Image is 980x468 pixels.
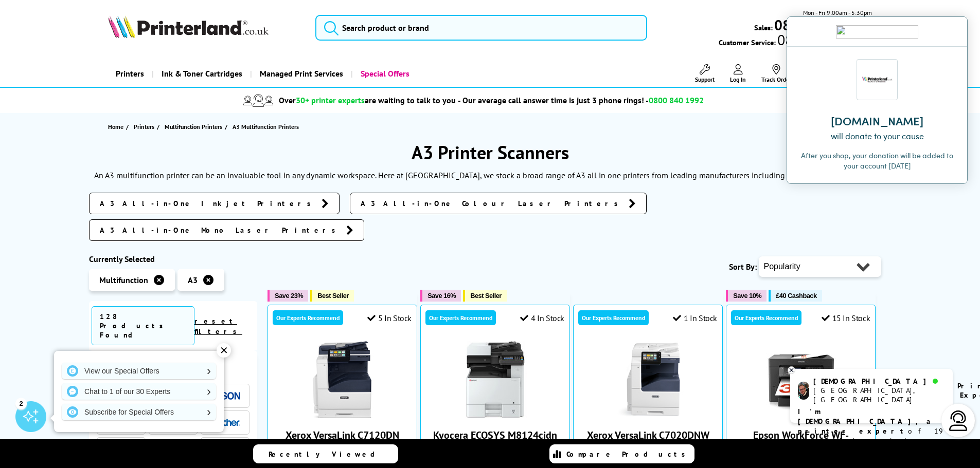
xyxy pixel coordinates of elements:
a: Xerox VersaLink C7120DN [304,410,381,420]
img: Brother [209,419,240,426]
a: 0800 840 1992 [773,20,872,30]
div: 4 In Stock [520,313,564,323]
span: Save 23% [275,292,303,299]
span: 30+ printer experts [296,95,365,105]
a: reset filters [194,316,242,336]
a: Special Offers [351,61,417,87]
span: Sales: [754,23,773,32]
a: Epson [209,389,240,402]
span: Save 10% [733,292,761,299]
b: 0800 840 1992 [774,15,872,34]
a: Printers [108,61,152,87]
h1: A3 Printer Scanners [89,140,892,164]
p: of 19 years! I can help you choose the right product [798,407,945,465]
img: Kyocera ECOSYS M8124cidn [457,341,534,418]
div: Our Experts Recommend [578,310,649,325]
b: I'm [DEMOGRAPHIC_DATA], a printer expert [798,407,934,436]
span: 128 Products Found [92,306,194,345]
span: Compare Products [566,450,691,459]
a: A3 All-in-One Colour Laser Printers [350,193,647,214]
div: [DEMOGRAPHIC_DATA] [813,377,945,386]
span: Recently Viewed [269,450,385,459]
span: 0800 840 1992 [649,95,704,105]
span: Sort By: [729,261,757,272]
span: A3 All-in-One Inkjet Printers [100,198,316,209]
a: Xerox VersaLink C7020DNW [587,428,709,442]
a: Chat to 1 of our 30 Experts [62,383,216,400]
span: Log In [730,76,746,83]
input: Search product or brand [315,15,647,41]
a: View our Special Offers [62,363,216,379]
span: Multifunction [99,275,148,285]
button: Best Seller [310,290,354,302]
span: Mon - Fri 9:00am - 5:30pm [803,8,872,17]
div: Our Experts Recommend [731,310,801,325]
a: Epson WorkForce WF-7840DTWF [753,428,849,455]
p: An A3 multifunction printer can be an invaluable tool in any dynamic workspace. Here at [GEOGRAPH... [94,170,881,180]
span: A3 [188,275,198,285]
a: Xerox VersaLink C7120DN [286,428,399,442]
div: Currently Selected [89,254,258,264]
a: Compare Products [549,444,694,463]
a: Ink & Toner Cartridges [152,61,250,87]
span: Best Seller [317,292,349,299]
button: Save 23% [268,290,308,302]
div: 15 In Stock [822,313,870,323]
span: Support [695,76,715,83]
span: Best Seller [470,292,502,299]
span: A3 All-in-One Colour Laser Printers [361,198,623,209]
div: 1 In Stock [673,313,717,323]
span: Ink & Toner Cartridges [162,61,242,87]
div: [GEOGRAPHIC_DATA], [GEOGRAPHIC_DATA] [813,386,945,404]
span: Over are waiting to talk to you [279,95,456,105]
a: Subscribe for Special Offers [62,404,216,420]
a: Printerland Logo [108,15,303,40]
img: Xerox VersaLink C7120DN [304,341,381,418]
span: Printers [134,121,154,132]
span: Multifunction Printers [165,121,222,132]
a: Xerox VersaLink C7020DNW [610,410,687,420]
span: Save 16% [427,292,456,299]
button: Save 16% [420,290,461,302]
a: Log In [730,64,746,83]
div: 5 In Stock [367,313,412,323]
span: A3 All-in-One Mono Laser Printers [100,225,341,235]
img: Printerland Logo [108,15,269,38]
a: Brother [209,416,240,429]
img: chris-livechat.png [798,382,809,400]
a: Epson WorkForce WF-7840DTWF [762,410,840,420]
img: Epson [209,392,240,400]
span: - Our average call answer time is just 3 phone rings! - [458,95,704,105]
span: 0800 995 1992 [776,35,872,45]
a: Support [695,64,715,83]
a: Printers [134,121,157,132]
span: A3 Multifunction Printers [233,123,299,130]
div: ✕ [217,343,231,358]
a: Kyocera ECOSYS M8124cidn [457,410,534,420]
div: Our Experts Recommend [425,310,496,325]
a: Home [108,121,126,132]
a: Recently Viewed [253,444,398,463]
span: £40 Cashback [776,292,816,299]
button: Save 10% [726,290,767,302]
button: Best Seller [463,290,507,302]
a: Managed Print Services [250,61,351,87]
img: user-headset-light.svg [948,410,969,431]
div: Our Experts Recommend [273,310,343,325]
a: Track Order [761,64,791,83]
a: Multifunction Printers [165,121,225,132]
button: £40 Cashback [769,290,822,302]
img: Xerox VersaLink C7020DNW [610,341,687,418]
a: A3 All-in-One Inkjet Printers [89,193,340,214]
div: 2 [15,398,27,409]
a: A3 All-in-One Mono Laser Printers [89,219,364,241]
span: Customer Service: [719,35,872,47]
a: Kyocera ECOSYS M8124cidn [433,428,557,442]
img: Epson WorkForce WF-7840DTWF [762,341,840,418]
